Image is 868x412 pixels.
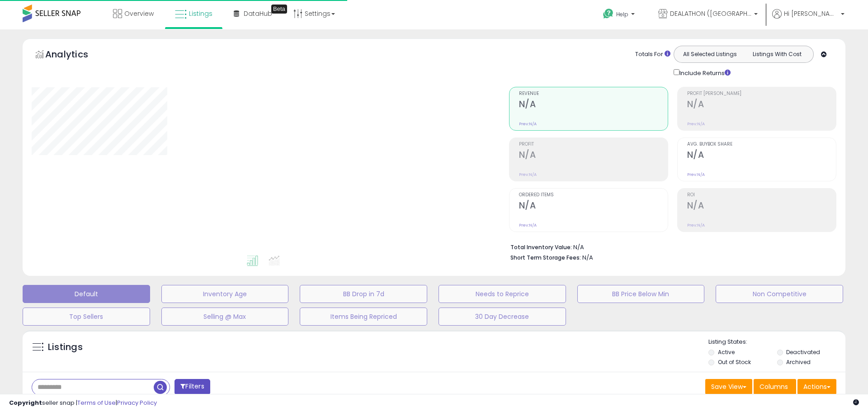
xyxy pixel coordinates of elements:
[189,9,212,18] span: Listings
[687,121,705,127] small: Prev: N/A
[616,10,628,18] span: Help
[244,9,272,18] span: DataHub
[784,9,838,18] span: Hi [PERSON_NAME]
[519,200,668,213] h2: N/A
[519,99,668,111] h2: N/A
[687,223,705,228] small: Prev: N/A
[596,1,644,29] a: Help
[676,48,744,60] button: All Selected Listings
[510,241,830,252] li: N/A
[9,398,42,407] strong: Copyright
[519,91,668,96] span: Revenue
[772,9,844,29] a: Hi [PERSON_NAME]
[161,308,289,326] button: Selling @ Max
[519,193,668,198] span: Ordered Items
[635,50,670,59] div: Totals For
[23,308,150,326] button: Top Sellers
[439,308,566,326] button: 30 Day Decrease
[687,99,836,111] h2: N/A
[519,142,668,147] span: Profit
[603,8,614,19] i: Get Help
[45,48,106,63] h5: Analytics
[687,91,836,96] span: Profit [PERSON_NAME]
[439,285,566,303] button: Needs to Reprice
[577,285,705,303] button: BB Price Below Min
[300,285,427,303] button: BB Drop in 7d
[510,254,581,261] b: Short Term Storage Fees:
[687,172,705,177] small: Prev: N/A
[9,399,157,407] div: seller snap | |
[687,200,836,213] h2: N/A
[687,150,836,162] h2: N/A
[519,150,668,162] h2: N/A
[582,253,593,262] span: N/A
[271,5,287,14] div: Tooltip anchor
[300,308,427,326] button: Items Being Repriced
[687,193,836,198] span: ROI
[510,243,572,251] b: Total Inventory Value:
[670,9,751,18] span: DEALATHON ([GEOGRAPHIC_DATA])
[519,172,537,177] small: Prev: N/A
[161,285,289,303] button: Inventory Age
[124,9,154,18] span: Overview
[519,121,537,127] small: Prev: N/A
[519,223,537,228] small: Prev: N/A
[23,285,150,303] button: Default
[716,285,843,303] button: Non Competitive
[743,48,811,60] button: Listings With Cost
[667,67,741,78] div: Include Returns
[687,142,836,147] span: Avg. Buybox Share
